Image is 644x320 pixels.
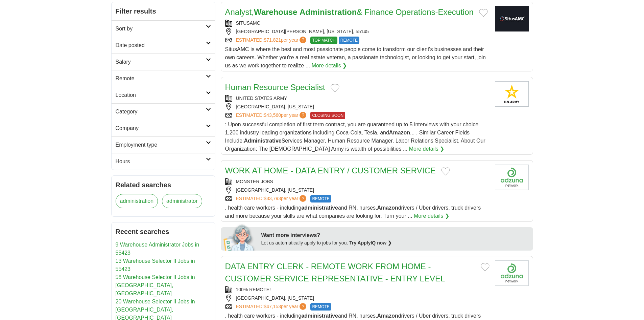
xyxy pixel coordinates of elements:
img: apply-iq-scientist.png [223,223,256,251]
div: [GEOGRAPHIC_DATA], [US_STATE] [225,187,490,194]
a: DATA ENTRY CLERK - REMOTE WORK FROM HOME - CUSTOMER SERVICE REPRESENTATIVE - ENTRY LEVEL [225,262,445,283]
button: Add to favorite jobs [331,84,339,92]
div: Want more interviews? [261,231,529,239]
a: ESTIMATED:$47,153per year? [236,303,308,311]
span: ? [300,303,306,310]
span: $47,153 [264,304,281,309]
span: ? [300,195,306,202]
span: REMOTE [339,37,359,44]
a: ESTIMATED:$71,821per year? [236,37,308,44]
strong: administrative [301,313,338,319]
a: More details ❯ [409,145,445,153]
strong: Administrative [244,138,282,144]
a: ESTIMATED:$33,793per year? [236,195,308,202]
span: TOP MATCH [310,37,337,44]
button: Add to favorite jobs [481,263,490,271]
strong: Warehouse [254,7,297,17]
div: [GEOGRAPHIC_DATA], [US_STATE] [225,103,490,110]
a: Date posted [112,37,215,54]
button: Add to favorite jobs [479,9,488,17]
strong: Administration [300,7,357,17]
a: Employment type [112,136,215,153]
img: United States Army logo [495,81,529,107]
span: : Upon successful completion of first term contract, you are guaranteed up to 5 interviews with y... [225,122,485,152]
a: WORK AT HOME - DATA ENTRY / CUSTOMER SERVICE [225,166,436,175]
a: 13 Warehouse Selector II Jobs in 55423 [116,258,195,272]
h2: Filter results [112,2,215,20]
img: Company logo [495,260,529,286]
div: Let us automatically apply to jobs for you. [261,239,529,247]
h2: Related searches [116,180,211,190]
h2: Company [116,124,206,132]
div: MONSTER JOBS [225,178,490,185]
a: Remote [112,70,215,87]
h2: Remote [116,74,206,83]
h2: Recent searches [116,227,211,237]
img: SitusAMC logo [495,6,529,31]
a: Analyst,Warehouse Administration& Finance Operations-Execution [225,7,474,17]
img: Company logo [495,165,529,190]
span: $43,560 [264,112,281,118]
span: REMOTE [310,195,331,202]
h2: Date posted [116,41,206,49]
span: REMOTE [310,303,331,311]
a: Hours [112,153,215,170]
a: administration [116,194,158,208]
h2: Location [116,91,206,99]
button: Add to favorite jobs [441,167,450,175]
div: [GEOGRAPHIC_DATA][PERSON_NAME], [US_STATE], 55145 [225,28,490,35]
a: Salary [112,54,215,70]
a: Category [112,103,215,120]
strong: Amazon [377,313,398,319]
span: SitusAMC is where the best and most passionate people come to transform our client's businesses a... [225,46,486,68]
h2: Employment type [116,141,206,149]
h2: Sort by [116,25,206,33]
strong: Amazon [389,130,410,135]
h2: Category [116,108,206,116]
a: More details ❯ [414,212,449,220]
a: 9 Warehouse Administrator Jobs in 55423 [116,242,199,256]
span: , health care workers - including and RN, nurses, drivers / Uber drivers, truck drivers and more ... [225,205,481,219]
span: $71,821 [264,37,281,43]
a: 58 Warehouse Selector II Jobs in [GEOGRAPHIC_DATA], [GEOGRAPHIC_DATA] [116,274,195,296]
a: Location [112,87,215,103]
a: ESTIMATED:$43,560per year? [236,112,308,119]
a: UNITED STATES ARMY [236,95,287,101]
a: Sort by [112,20,215,37]
a: administrator [162,194,202,208]
span: $33,793 [264,196,281,201]
a: Try ApplyIQ now ❯ [349,240,392,246]
h2: Hours [116,157,206,166]
div: [GEOGRAPHIC_DATA], [US_STATE] [225,295,490,302]
span: ? [300,112,306,119]
a: Human Resource Specialist [225,83,325,92]
a: SITUSAMC [236,20,260,26]
span: ? [300,37,306,43]
a: More details ❯ [312,62,347,70]
strong: administrative [301,205,338,211]
span: CLOSING SOON [310,112,345,119]
a: Company [112,120,215,136]
div: 100% REMOTE! [225,286,490,293]
h2: Salary [116,58,206,66]
strong: Amazon [377,205,398,211]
